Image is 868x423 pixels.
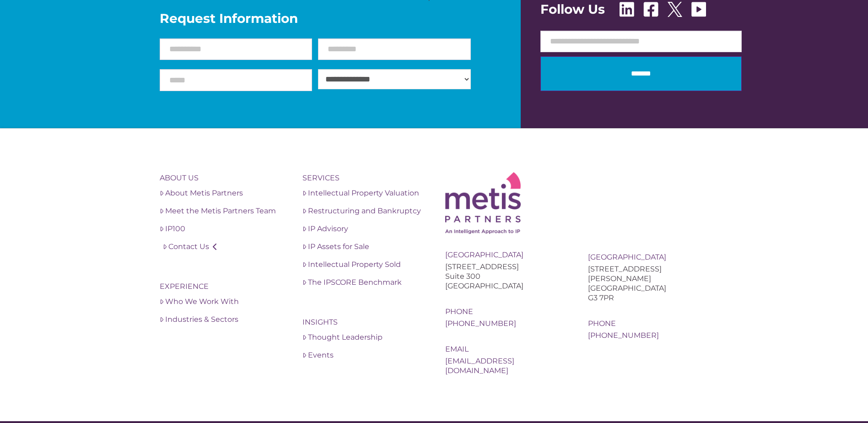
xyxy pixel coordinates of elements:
a: IP100 [160,223,280,234]
div: [GEOGRAPHIC_DATA] [588,252,709,262]
div: G3 7PR [588,293,709,303]
a: [PHONE_NUMBER] [588,331,659,340]
div: Suite 300 [445,271,566,281]
div: [GEOGRAPHIC_DATA] [588,283,709,293]
h4: About Us [160,172,280,184]
a: IP Assets for Sale [302,241,423,252]
img: Linkedin [620,2,634,17]
img: Youtube [691,2,706,17]
a: Thought Leadership [302,332,423,343]
img: X [668,2,682,17]
a: Intellectual Property Sold [302,259,423,270]
a: Industries & Sectors [160,314,280,325]
a: Restructuring and Bankruptcy [302,206,423,217]
div: Phone [588,319,709,328]
h4: Services [302,172,423,184]
div: [GEOGRAPHIC_DATA] [445,250,566,260]
div: Email [445,344,566,354]
a: Meet the Metis Partners Team [160,206,280,217]
a: Contact Us [160,241,280,252]
img: Facebook [643,2,658,17]
span: Follow Us [540,3,605,16]
span: Request Information [160,12,471,25]
a: [PHONE_NUMBER] [445,319,516,328]
h4: Insights [302,316,423,328]
a: Intellectual Property Valuation [302,188,423,199]
div: Phone [445,307,566,316]
a: The IPSCORE Benchmark [302,277,423,288]
div: [GEOGRAPHIC_DATA] [445,281,566,291]
a: Events [302,350,423,361]
div: [STREET_ADDRESS][PERSON_NAME] [588,264,709,283]
div: [STREET_ADDRESS] [445,262,566,271]
img: Metis Logo [445,172,521,234]
h4: Experience [160,281,280,293]
a: Who We Work With [160,296,280,307]
a: IP Advisory [302,223,423,234]
a: [EMAIL_ADDRESS][DOMAIN_NAME] [445,357,514,375]
a: About Metis Partners [160,188,280,199]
